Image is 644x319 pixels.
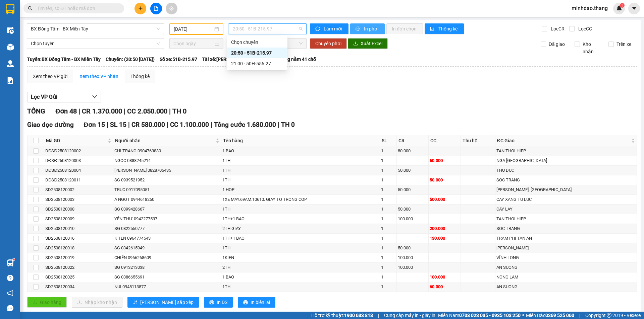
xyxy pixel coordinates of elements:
[364,25,379,32] span: In phơi
[386,23,423,34] button: In đơn chọn
[7,60,14,67] img: warehouse-icon
[45,148,112,154] div: DĐSĐ2508120002
[44,263,113,272] td: SD2508120022
[45,245,112,251] div: SD2508120018
[566,4,613,12] span: minhdao.thang
[128,121,130,129] span: |
[7,275,13,281] span: question-circle
[115,137,214,144] span: Người nhận
[45,177,112,183] div: DĐSĐ2508120011
[174,25,213,33] input: 12/08/2025
[381,274,395,281] div: 1
[227,37,287,48] div: Chọn chuyến
[496,225,636,232] div: SOC TRANG
[310,23,348,34] button: syncLàm mới
[315,26,321,32] span: sync
[222,284,379,290] div: 1TH
[496,235,636,242] div: TRAM PHI TAN AN
[231,60,283,67] div: 21:00 - 50H-556.27
[430,225,460,232] div: 200.000
[114,196,220,203] div: A NGOT 0944618250
[607,313,611,318] span: copyright
[350,23,385,34] button: printerIn phơi
[44,166,113,175] td: DĐSĐ2508120004
[381,196,395,203] div: 1
[222,264,379,271] div: 2TH
[82,107,122,115] span: CR 1.370.000
[114,206,220,213] div: SG 0399428667
[580,41,603,55] span: Kho nhận
[222,216,379,222] div: 1TH+1 BAO
[438,25,459,32] span: Thống kê
[45,225,112,232] div: SD2508120010
[114,157,220,164] div: NGOC 0888245214
[44,224,113,234] td: SD2508120010
[381,167,395,174] div: 1
[311,312,373,319] span: Hỗ trợ kỹ thuật:
[496,284,636,290] div: AN SUONG
[27,297,67,308] button: uploadGiao hàng
[631,5,637,11] span: caret-down
[114,186,220,193] div: TRUC 0917095051
[114,216,220,222] div: YẾN THƯ 0942277537
[7,290,13,296] span: notification
[114,284,220,290] div: NUI 0948113577
[44,253,113,263] td: SD2508120019
[27,92,101,102] button: Lọc VP Gửi
[44,282,113,292] td: SD2508120034
[222,254,379,261] div: 1KIEN
[37,5,116,12] input: Tìm tên, số ĐT hoặc mã đơn
[150,3,162,14] button: file-add
[114,177,220,183] div: SG 0939521952
[78,107,80,115] span: |
[398,167,427,174] div: 50.000
[398,206,427,213] div: 50.000
[114,245,220,251] div: SG 0342615949
[461,135,495,146] th: Thu hộ
[222,157,379,164] div: 1TH
[130,73,150,80] div: Thống kê
[45,284,112,290] div: SD2508120034
[27,57,101,62] b: Tuyến: BX Đồng Tâm - BX Miền Tây
[7,44,14,51] img: warehouse-icon
[425,23,464,34] button: bar-chartThống kê
[381,157,395,164] div: 1
[348,38,388,49] button: downloadXuất Excel
[430,157,460,164] div: 60.000
[496,254,636,261] div: VĨNH LONG
[160,56,197,63] span: Số xe: 51B-215.97
[131,121,165,129] span: CR 580.000
[114,225,220,232] div: SG 0822550777
[127,107,167,115] span: CC 2.050.000
[114,254,220,261] div: CHIẾN 0966268609
[398,216,427,222] div: 100.000
[214,121,276,129] span: Tổng cước 1.680.000
[278,121,279,129] span: |
[106,56,155,63] span: Chuyến: (20:50 [DATE])
[459,313,521,318] strong: 0708 023 035 - 0935 103 250
[579,312,580,319] span: |
[114,167,220,174] div: [PERSON_NAME] 0828706435
[438,312,521,319] span: Miền Nam
[127,297,199,308] button: sort-ascending[PERSON_NAME] sắp xếp
[381,245,395,251] div: 1
[44,156,113,166] td: DĐSĐ2508120003
[133,300,138,305] span: sort-ascending
[344,313,373,318] strong: 1900 633 818
[167,121,168,129] span: |
[45,235,112,242] div: SD2508120016
[397,135,429,146] th: CR
[398,186,427,193] div: 50.000
[45,196,112,203] div: SD2508120003
[114,148,220,154] div: CHI TRANG 0904763830
[79,73,118,80] div: Xem theo VP nhận
[170,121,209,129] span: CC 1.100.000
[310,38,347,49] button: Chuyển phơi
[281,121,295,129] span: TH 0
[576,25,593,32] span: Lọc CC
[222,225,379,232] div: 2TH GIAY
[548,25,566,32] span: Lọc CR
[496,177,636,183] div: SOC TRANG
[398,254,427,261] div: 100.000
[496,148,636,154] div: TAN THOI HIEP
